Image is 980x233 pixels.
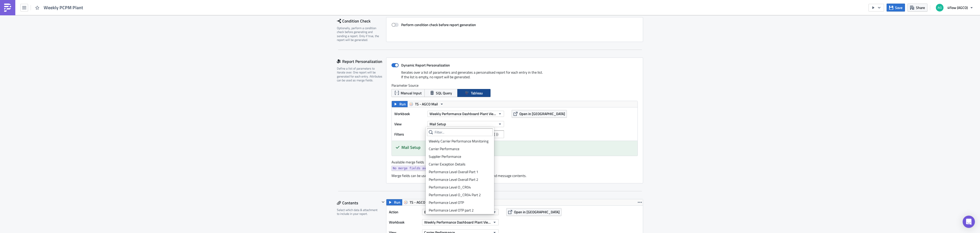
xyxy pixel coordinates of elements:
[429,192,491,197] div: Performance Level O_CR04 Part 2
[916,5,925,10] span: Share
[401,22,476,27] strong: Perform condition check before report generation
[394,120,425,128] label: View
[424,209,449,215] span: Export View PDF
[391,166,440,171] a: No merge fields available
[401,62,450,68] strong: Dynamic Report Personalization
[401,90,422,96] span: Manual Input
[429,208,491,213] div: Performance Level OTP part 2
[506,208,561,216] button: Open in [GEOGRAPHIC_DATA]
[427,121,504,127] button: Mail Setup
[4,4,12,12] img: PushMetrics
[908,4,927,12] button: Share
[391,83,638,88] label: Parameter Source
[402,199,440,205] button: TS - AGCO Mail
[401,145,634,149] h5: Mail Setup
[514,209,560,215] span: Open in [GEOGRAPHIC_DATA]
[519,111,565,116] span: Open in [GEOGRAPHIC_DATA]
[391,89,425,97] button: Manual Input
[436,90,452,96] span: SQL Query
[422,219,499,225] button: Weekly Performance Dashboard Plant View (PCPM)
[415,101,438,107] span: TS - AGCO Mail
[430,111,496,116] span: Weekly Performance Dashboard Plant View (PCPM)
[337,17,386,25] div: Condition Check
[337,199,380,207] div: Contents
[933,2,976,13] button: 4flow (AGCO)
[422,209,499,215] button: Export View PDF
[429,200,491,205] div: Performance Level OTP
[963,216,975,228] div: Open Intercom Messenger
[512,110,567,118] button: Open in [GEOGRAPHIC_DATA]
[429,146,491,151] div: Carrier Performance
[399,101,406,107] span: Run
[429,177,491,182] div: Performance Level Overall Part 2
[429,162,491,167] div: Carrier Exception Details
[391,160,430,164] label: Available merge fields
[337,208,380,216] div: Select which data & attachment to include in your report.
[394,110,425,118] label: Workbook
[410,199,433,205] span: TS - AGCO Mail
[2,2,244,6] body: Rich Text Area. Press ALT-0 for help.
[427,128,493,136] input: Filter...
[947,5,968,10] span: 4flow (AGCO)
[337,26,383,42] div: Optionally, perform a condition check before generating and sending a report. Only if true, the r...
[391,173,638,178] div: Merge fields can be used to parameterize attachments, recipients, and message contents.
[935,3,944,12] img: Avatar
[429,185,491,190] div: Performance Level O_CR04
[895,5,902,10] span: Save
[391,70,638,83] div: Iterates over a list of parameters and generates a personalised report for each entry in the list...
[429,139,491,144] div: Weekly Carrier Performance Monitoring
[44,5,84,10] span: Weekly PCPM Plant
[337,66,383,82] div: Define a list of parameters to iterate over. One report will be generated for each entry. Attribu...
[887,4,905,12] button: Save
[430,121,446,127] span: Mail Setup
[394,130,425,138] label: Filters
[471,90,483,96] span: Tableau
[457,89,491,97] button: Tableau
[389,218,420,226] label: Workbook
[392,101,408,107] button: Run
[394,199,400,205] span: Run
[429,169,491,174] div: Performance Level Overall Part 1
[424,89,458,97] button: SQL Query
[393,166,439,171] span: No merge fields available
[429,154,491,159] div: Supplier Performance
[389,208,420,216] label: Action
[386,199,402,205] button: Run
[427,111,504,117] button: Weekly Performance Dashboard Plant View (PCPM)
[407,101,446,107] button: TS - AGCO Mail
[380,199,386,205] button: Hide content
[424,219,491,225] span: Weekly Performance Dashboard Plant View (PCPM)
[337,58,386,65] div: Report Personalization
